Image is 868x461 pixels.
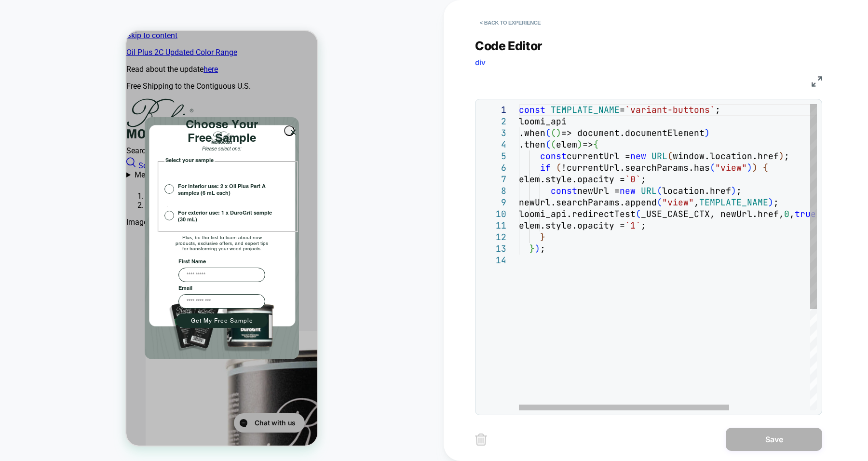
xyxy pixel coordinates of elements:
[519,174,625,185] span: elem.style.opacity =
[551,139,556,150] span: (
[480,174,506,185] div: 7
[641,220,646,231] span: ;
[475,58,486,67] span: div
[519,127,545,138] span: .when
[561,127,705,138] span: => document.documentElement
[779,150,784,162] span: )
[202,7,263,23] span: PRODUCT: WoodCream
[657,197,662,208] span: (
[519,197,657,208] span: newUrl.searchParams.append
[784,150,789,162] span: ;
[795,208,816,219] span: true
[545,127,551,138] span: (
[49,209,142,216] span: products, exclusive offers, and expert tips
[577,139,583,150] span: )
[41,176,41,176] input: For exterior use: 1 x DuroGrit sample (30 mL)
[662,197,694,208] span: "view"
[673,150,779,162] span: window.location.href
[480,162,506,174] div: 6
[625,104,715,115] span: `variant-buttons`
[625,220,641,231] span: `1`
[5,3,76,23] button: Open gorgias live chat
[641,185,657,196] span: URL
[480,208,506,220] div: 10
[641,174,646,185] span: ;
[812,76,822,87] img: fullscreen
[561,162,710,173] span: !currentUrl.searchParams.has
[763,162,768,173] span: {
[545,139,551,150] span: (
[52,227,139,237] label: First Name
[540,231,545,243] span: }
[657,185,662,196] span: (
[636,208,641,219] span: (
[694,197,699,208] span: ,
[556,127,561,138] span: )
[667,150,673,162] span: (
[529,243,535,254] span: }
[52,152,153,165] div: For interior use: 2 x Oil Plus Part A samples (6 mL each)
[620,104,625,115] span: =
[731,185,736,196] span: )
[715,162,747,173] span: "view"
[747,162,752,173] span: )
[556,162,561,173] span: (
[56,203,136,210] span: Plus, be the first to learn about new
[76,115,115,121] span: Please select one:
[630,150,646,162] span: new
[567,150,630,162] span: currentUrl =
[480,127,506,139] div: 3
[551,185,577,196] span: const
[519,208,636,219] span: loomi_api.redirectTest
[752,162,758,173] span: )
[38,126,88,136] legend: Select your sample
[715,104,720,115] span: ;
[726,428,822,451] button: Save
[52,178,153,192] div: For exterior use: 1 x DuroGrit sample (30 mL)
[519,139,545,150] span: .then
[480,139,506,150] div: 4
[480,104,506,116] div: 1
[768,197,773,208] span: )
[662,185,731,196] span: location.href
[625,174,641,185] span: `0`
[540,150,567,162] span: const
[480,231,506,243] div: 12
[480,185,506,197] div: 8
[50,283,141,297] button: Get My Free Sample
[540,243,545,254] span: ;
[158,95,168,105] button: Close dialog
[651,150,667,162] span: URL
[480,220,506,231] div: 11
[480,150,506,162] div: 5
[710,162,715,173] span: (
[476,76,521,87] div: JS
[641,208,784,219] span: _USE_CASE_CTX, newUrl.href,
[61,100,130,113] span: Free Sample
[583,139,593,150] span: =>
[593,139,598,150] span: {
[773,197,779,208] span: ;
[736,185,742,196] span: ;
[556,139,577,150] span: elem
[784,208,789,219] span: 0
[475,39,542,53] span: Code Editor
[480,255,506,266] div: 14
[540,162,551,173] span: if
[551,127,556,138] span: (
[535,243,540,254] span: )
[475,15,545,30] button: < Back to experience
[519,220,625,231] span: elem.style.opacity =
[577,185,620,196] span: newUrl =
[519,116,567,127] span: loomi_api
[620,185,636,196] span: new
[789,208,795,219] span: ,
[59,86,132,100] span: Choose Your
[52,254,139,263] label: Email
[705,127,710,138] span: )
[480,197,506,208] div: 9
[475,434,487,446] img: delete
[699,197,768,208] span: TEMPLATE_NAME
[551,104,620,115] span: TEMPLATE_NAME
[519,104,545,115] span: const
